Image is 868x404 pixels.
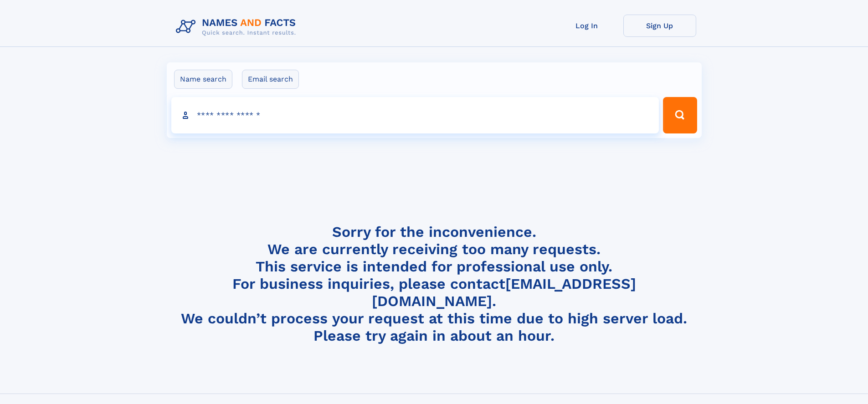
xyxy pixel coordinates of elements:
[372,275,636,310] a: [EMAIL_ADDRESS][DOMAIN_NAME]
[550,15,623,37] a: Log In
[663,97,697,133] button: Search Button
[172,223,696,345] h4: Sorry for the inconvenience. We are currently receiving too many requests. This service is intend...
[623,15,696,37] a: Sign Up
[171,97,659,133] input: search input
[172,15,303,39] img: Logo Names and Facts
[242,70,299,89] label: Email search
[174,70,232,89] label: Name search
